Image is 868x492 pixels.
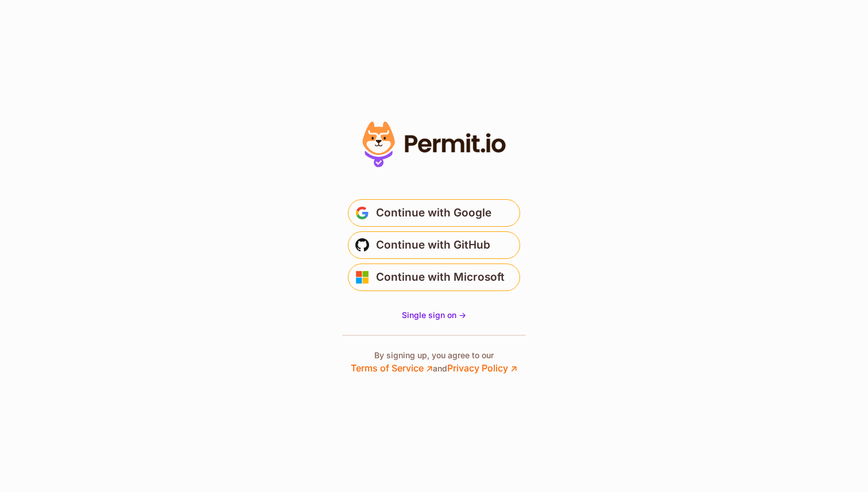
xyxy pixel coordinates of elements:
[351,350,517,375] p: By signing up, you agree to our and
[348,199,520,227] button: Continue with Google
[376,236,490,254] span: Continue with GitHub
[351,362,433,374] a: Terms of Service ↗
[447,362,517,374] a: Privacy Policy ↗
[348,231,520,259] button: Continue with GitHub
[348,264,520,291] button: Continue with Microsoft
[402,310,466,320] span: Single sign on ->
[376,204,491,222] span: Continue with Google
[402,309,466,321] a: Single sign on ->
[376,268,505,286] span: Continue with Microsoft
